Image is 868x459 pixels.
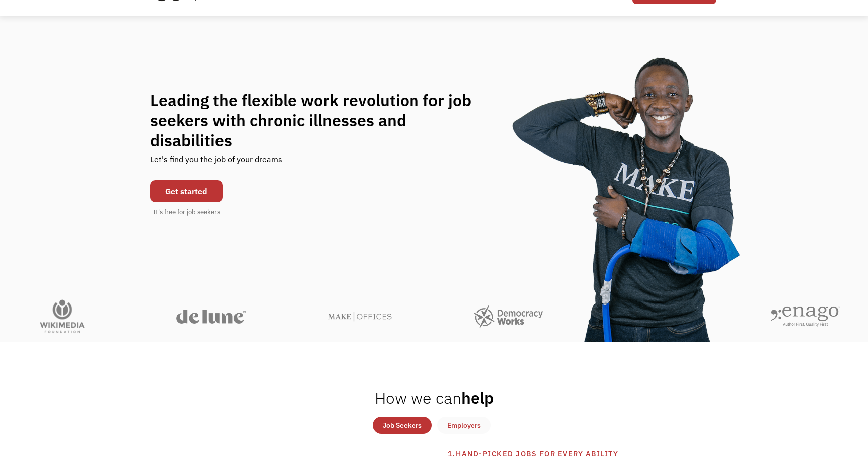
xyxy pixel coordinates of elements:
div: Let's find you the job of your dreams [150,150,282,175]
div: It's free for job seekers [153,207,220,217]
a: Get started [150,180,223,202]
div: Job Seekers [383,419,422,431]
span: How we can [375,387,461,408]
div: Employers [447,419,481,431]
h2: help [375,388,494,408]
h1: Leading the flexible work revolution for job seekers with chronic illnesses and disabilities [150,90,491,150]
